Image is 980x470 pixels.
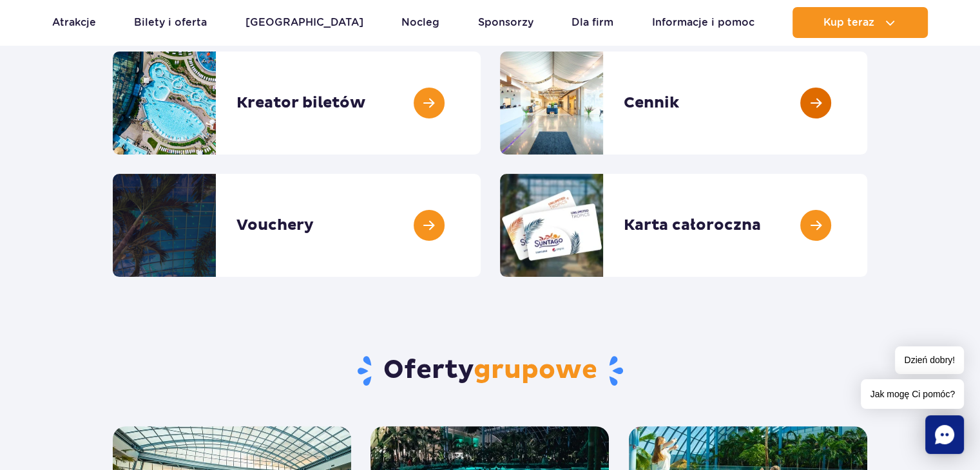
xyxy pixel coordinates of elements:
[474,354,597,386] span: grupowe
[793,7,928,38] button: Kup teraz
[861,379,964,409] span: Jak mogę Ci pomóc?
[134,7,207,38] a: Bilety i oferta
[245,7,363,38] a: [GEOGRAPHIC_DATA]
[895,346,964,374] span: Dzień dobry!
[925,415,964,454] div: Chat
[823,17,874,28] span: Kup teraz
[52,7,96,38] a: Atrakcje
[652,7,754,38] a: Informacje i pomoc
[572,7,613,38] a: Dla firm
[113,354,867,388] h2: Oferty
[401,7,439,38] a: Nocleg
[478,7,533,38] a: Sponsorzy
